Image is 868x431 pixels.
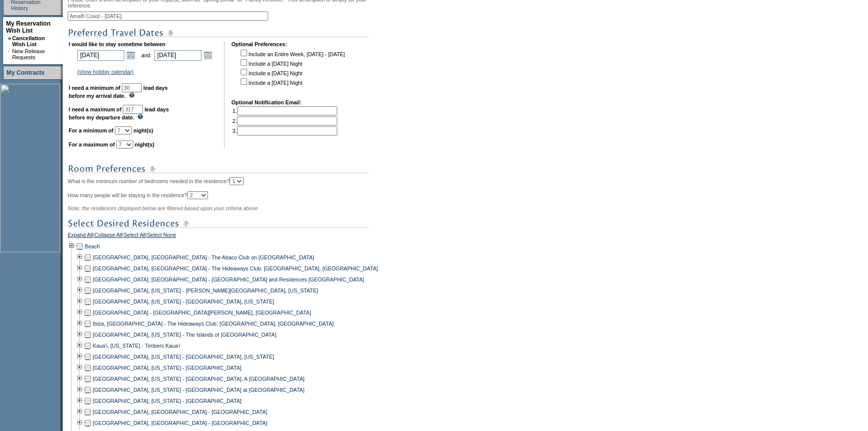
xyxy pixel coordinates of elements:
[77,69,134,75] a: (show holiday calendar)
[202,50,213,61] a: Open the calendar popup.
[69,141,115,148] b: For a maximum of
[68,205,258,211] span: Note: the residences displayed below are filtered based upon your criteria above
[239,48,345,92] td: Include an Entire Week, [DATE] - [DATE] Include a [DATE] Night Include a [DATE] Night Include a [...
[232,41,287,47] b: Optional Preferences:
[233,116,337,125] td: 2.
[6,20,51,34] a: My Reservation Wish List
[233,126,337,135] td: 3.
[93,288,318,294] a: [GEOGRAPHIC_DATA], [US_STATE] - [PERSON_NAME][GEOGRAPHIC_DATA], [US_STATE]
[93,276,364,282] a: [GEOGRAPHIC_DATA], [GEOGRAPHIC_DATA] - [GEOGRAPHIC_DATA] and Residences [GEOGRAPHIC_DATA]
[129,92,135,98] img: questionMark_lightBlue.gif
[93,254,314,260] a: [GEOGRAPHIC_DATA], [GEOGRAPHIC_DATA] - The Abaco Club on [GEOGRAPHIC_DATA]
[93,321,334,327] a: Ibiza, [GEOGRAPHIC_DATA] - The Hideaways Club: [GEOGRAPHIC_DATA], [GEOGRAPHIC_DATA]
[69,85,120,91] b: I need a minimum of
[8,48,11,60] td: ·
[68,232,93,241] a: Expand All
[12,35,45,47] a: Cancellation Wish List
[93,354,274,360] a: [GEOGRAPHIC_DATA], [US_STATE] - [GEOGRAPHIC_DATA], [US_STATE]
[93,332,276,338] a: [GEOGRAPHIC_DATA], [US_STATE] - The Islands of [GEOGRAPHIC_DATA]
[93,387,304,393] a: [GEOGRAPHIC_DATA], [US_STATE] - [GEOGRAPHIC_DATA] at [GEOGRAPHIC_DATA]
[133,127,153,133] b: night(s)
[93,265,378,271] a: [GEOGRAPHIC_DATA], [GEOGRAPHIC_DATA] - The Hideaways Club: [GEOGRAPHIC_DATA], [GEOGRAPHIC_DATA]
[8,35,11,41] b: »
[69,106,121,112] b: I need a maximum of
[140,48,152,62] td: and
[125,50,136,61] a: Open the calendar popup.
[68,163,368,175] img: subTtlRoomPreferences.gif
[124,232,146,241] a: Select All
[69,41,165,47] b: I would like to stay sometime between
[93,310,311,316] a: [GEOGRAPHIC_DATA] - [GEOGRAPHIC_DATA][PERSON_NAME], [GEOGRAPHIC_DATA]
[94,232,122,241] a: Collapse All
[12,48,45,60] a: New Release Requests
[147,232,176,241] a: Select None
[93,343,180,349] a: Kaua'i, [US_STATE] - Timbers Kaua'i
[77,50,124,61] input: Date format: M/D/Y. Shortcut keys: [T] for Today. [UP] or [.] for Next Day. [DOWN] or [,] for Pre...
[233,106,337,115] td: 1.
[93,376,304,382] a: [GEOGRAPHIC_DATA], [US_STATE] - [GEOGRAPHIC_DATA], A [GEOGRAPHIC_DATA]
[135,141,154,148] b: night(s)
[68,232,386,241] div: | | |
[232,99,302,105] b: Optional Notification Email:
[93,420,267,426] a: [GEOGRAPHIC_DATA], [GEOGRAPHIC_DATA] - [GEOGRAPHIC_DATA]
[7,69,45,76] a: My Contracts
[93,409,267,415] a: [GEOGRAPHIC_DATA], [GEOGRAPHIC_DATA] - [GEOGRAPHIC_DATA]
[93,398,242,404] a: [GEOGRAPHIC_DATA], [US_STATE] - [GEOGRAPHIC_DATA]
[69,106,169,120] b: lead days before my departure date.
[69,127,113,133] b: For a minimum of
[154,50,201,61] input: Date format: M/D/Y. Shortcut keys: [T] for Today. [UP] or [.] for Next Day. [DOWN] or [,] for Pre...
[137,114,143,119] img: questionMark_lightBlue.gif
[85,243,100,249] a: Beach
[69,85,168,99] b: lead days before my arrival date.
[93,299,274,305] a: [GEOGRAPHIC_DATA], [US_STATE] - [GEOGRAPHIC_DATA], [US_STATE]
[93,365,242,371] a: [GEOGRAPHIC_DATA], [US_STATE] - [GEOGRAPHIC_DATA]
